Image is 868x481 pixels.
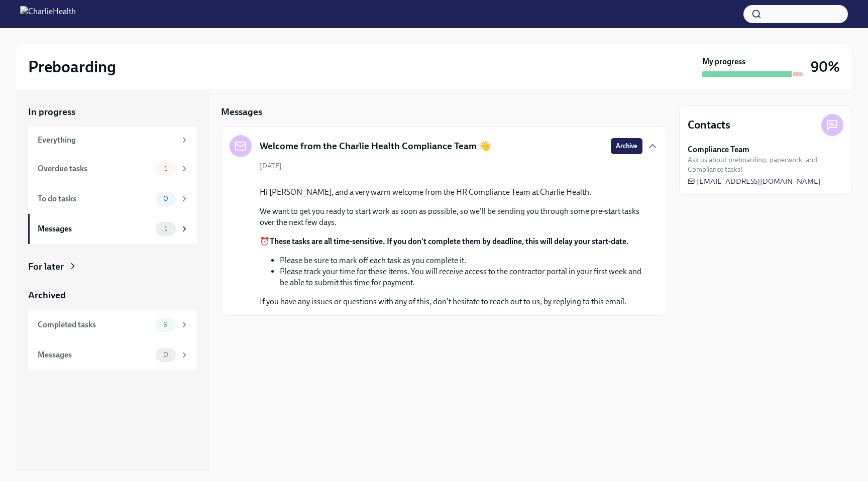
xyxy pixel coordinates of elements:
[157,351,174,358] span: 0
[28,289,197,302] a: Archived
[688,144,749,155] strong: Compliance Team
[28,127,197,154] a: Everything
[28,154,197,184] a: Overdue tasks1
[260,161,282,171] span: [DATE]
[38,223,152,234] div: Messages
[28,310,197,340] a: Completed tasks9
[811,58,840,76] h3: 90%
[702,56,745,67] strong: My progress
[38,349,152,360] div: Messages
[221,105,262,118] h5: Messages
[28,184,197,214] a: To do tasks0
[157,195,174,202] span: 0
[688,117,730,133] h4: Contacts
[260,206,642,228] p: We want to get you ready to start work as soon as possible, so we'll be sending you through some ...
[28,214,197,244] a: Messages1
[38,163,152,174] div: Overdue tasks
[28,105,197,118] a: In progress
[616,141,637,151] span: Archive
[260,296,642,307] p: If you have any issues or questions with any of this, don't hesitate to reach out to us, by reply...
[157,321,174,328] span: 9
[158,165,173,172] span: 1
[688,155,843,174] span: Ask us about preboarding, paperwork, and Compliance tasks!
[688,176,821,186] a: [EMAIL_ADDRESS][DOMAIN_NAME]
[38,319,152,330] div: Completed tasks
[28,57,116,77] h2: Preboarding
[270,236,629,246] strong: These tasks are all time-sensitive. If you don't complete them by deadline, this will delay your ...
[28,260,64,273] div: For later
[158,225,173,232] span: 1
[28,260,197,273] a: For later
[28,340,197,370] a: Messages0
[280,266,642,288] li: Please track your time for these items. You will receive access to the contractor portal in your ...
[38,193,152,204] div: To do tasks
[38,135,176,146] div: Everything
[611,138,642,154] button: Archive
[280,255,642,266] li: Please be sure to mark off each task as you complete it.
[260,236,642,247] p: ⏰
[260,140,491,153] h5: Welcome from the Charlie Health Compliance Team 👋
[260,187,642,198] p: Hi [PERSON_NAME], and a very warm welcome from the HR Compliance Team at Charlie Health.
[20,6,76,22] img: CharlieHealth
